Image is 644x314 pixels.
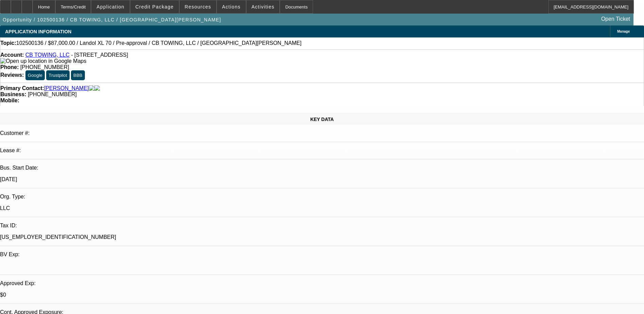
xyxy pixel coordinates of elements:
button: Resources [180,0,216,13]
strong: Primary Contact: [0,85,44,91]
span: KEY DATA [310,117,334,122]
button: Activities [246,0,280,13]
strong: Mobile: [0,98,19,103]
strong: Phone: [0,64,19,70]
a: Open Ticket [599,13,633,25]
button: Trustpilot [46,70,69,80]
button: Google [25,70,45,80]
button: Credit Package [130,0,179,13]
button: Actions [217,0,246,13]
span: Activities [252,4,275,10]
strong: Account: [0,52,24,58]
a: View Google Maps [0,58,86,64]
span: Opportunity / 102500136 / CB TOWING, LLC / [GEOGRAPHIC_DATA][PERSON_NAME] [3,17,221,22]
span: APPLICATION INFORMATION [5,29,71,34]
img: Open up location in Google Maps [0,58,86,64]
span: Credit Package [135,4,174,10]
span: [PHONE_NUMBER] [20,64,69,70]
strong: Topic: [0,40,16,46]
span: [PHONE_NUMBER] [28,91,77,97]
span: Manage [617,30,630,33]
span: Actions [222,4,241,10]
span: Resources [185,4,211,10]
img: linkedin-icon.png [94,85,100,91]
a: [PERSON_NAME] [44,85,89,91]
span: Application [96,4,124,10]
span: - [STREET_ADDRESS] [71,52,128,58]
span: 102500136 / $87,000.00 / Landol XL 70 / Pre-approval / CB TOWING, LLC / [GEOGRAPHIC_DATA][PERSON_... [16,40,301,46]
strong: Business: [0,91,26,97]
strong: Reviews: [0,72,24,78]
button: Application [91,0,129,13]
button: BBB [71,70,85,80]
a: CB TOWING, LLC [25,52,70,58]
img: facebook-icon.png [89,85,94,91]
